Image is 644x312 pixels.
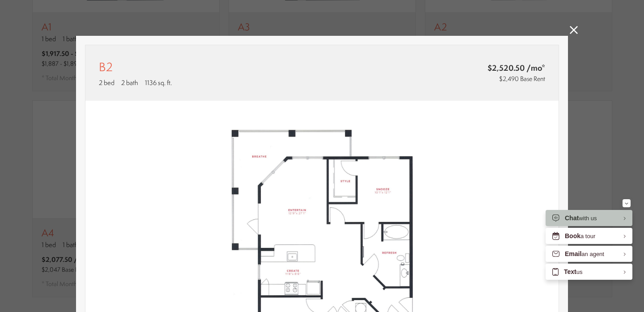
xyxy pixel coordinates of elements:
[99,59,113,76] p: B2
[499,74,545,83] span: $2,490 Base Rent
[121,78,138,87] span: 2 bath
[435,62,545,73] span: $2,520.50 /mo*
[99,78,114,87] span: 2 bed
[145,78,172,87] span: 1136 sq. ft.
